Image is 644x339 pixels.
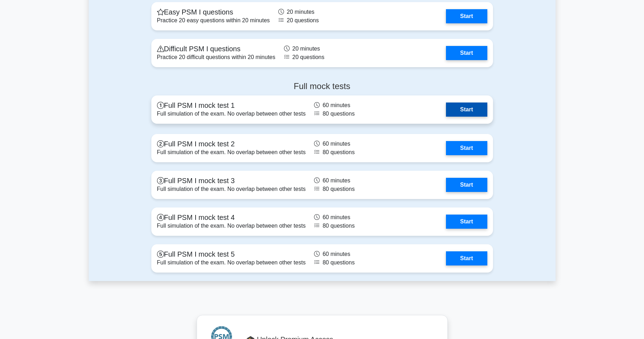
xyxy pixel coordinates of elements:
[446,103,487,117] a: Start
[446,46,487,60] a: Start
[446,9,487,23] a: Start
[446,178,487,192] a: Start
[446,141,487,155] a: Start
[446,215,487,229] a: Start
[446,251,487,265] a: Start
[151,81,493,92] h4: Full mock tests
